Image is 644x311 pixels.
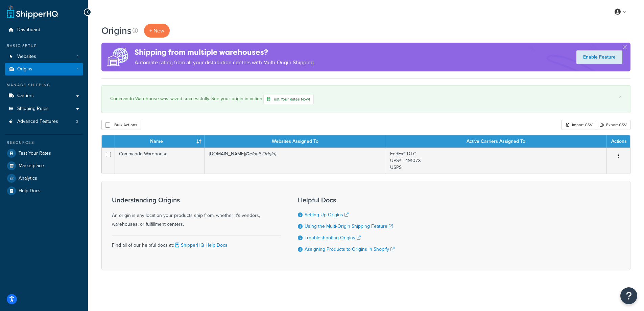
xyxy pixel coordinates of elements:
span: + New [149,27,164,35]
th: Active Carriers Assigned To [386,135,606,148]
i: (Default Origin) [245,150,276,157]
div: Manage Shipping [5,82,83,88]
li: Origins [5,63,83,75]
h3: Helpful Docs [298,196,395,204]
span: 1 [77,66,78,72]
span: Help Docs [19,188,41,194]
p: Automate rating from all your distribution centers with Multi-Origin Shipping. [135,58,315,67]
a: Shipping Rules [5,103,83,115]
li: Websites [5,50,83,63]
span: Websites [17,54,36,60]
a: Analytics [5,172,83,184]
h1: Origins [101,24,132,37]
span: Advanced Features [17,119,58,125]
a: Carriers [5,90,83,102]
div: An origin is any location your products ship from, whether it's vendors, warehouses, or fulfillme... [112,196,281,229]
span: Test Your Rates [19,151,51,156]
div: Commando Warehouse was saved successfully. See your origin in action [110,94,622,104]
h4: Shipping from multiple warehouses? [135,47,315,58]
span: Analytics [19,176,37,181]
h3: Understanding Origins [112,196,281,204]
button: Open Resource Center [620,287,637,304]
span: Carriers [17,93,34,99]
div: Resources [5,140,83,146]
li: Advanced Features [5,115,83,128]
th: Name : activate to sort column ascending [115,135,205,148]
a: + New [144,24,170,38]
a: × [619,94,622,99]
a: Advanced Features 3 [5,115,83,128]
a: Test Your Rates [5,147,83,159]
a: Enable Feature [576,50,622,64]
span: Origins [17,66,32,72]
th: Websites Assigned To [205,135,386,148]
span: 3 [76,119,78,125]
a: Setting Up Origins [305,211,349,218]
a: Export CSV [596,120,630,130]
th: Actions [606,135,630,148]
td: Commando Warehouse [115,148,205,174]
a: Dashboard [5,24,83,36]
a: Help Docs [5,185,83,197]
a: Origins 1 [5,63,83,75]
a: Test Your Rates Now! [263,94,314,104]
div: Basic Setup [5,43,83,49]
a: ShipperHQ Help Docs [174,242,228,249]
td: FedEx® DTC UPS® - 49107X USPS [386,148,606,174]
div: Import CSV [562,120,596,130]
td: [DOMAIN_NAME] [205,148,386,174]
a: Using the Multi-Origin Shipping Feature [305,223,393,230]
a: Troubleshooting Origins [305,234,361,241]
div: Find all of our helpful docs at: [112,236,281,250]
span: 1 [77,54,78,60]
a: Marketplace [5,160,83,172]
span: Marketplace [19,163,44,169]
img: ad-origins-multi-dfa493678c5a35abed25fd24b4b8a3fa3505936ce257c16c00bdefe2f3200be3.png [101,43,135,71]
a: ShipperHQ Home [7,5,58,19]
span: Dashboard [17,27,40,33]
span: Shipping Rules [17,106,49,112]
a: Websites 1 [5,50,83,63]
button: Bulk Actions [101,120,141,130]
a: Assigning Products to Origins in Shopify [305,246,395,253]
